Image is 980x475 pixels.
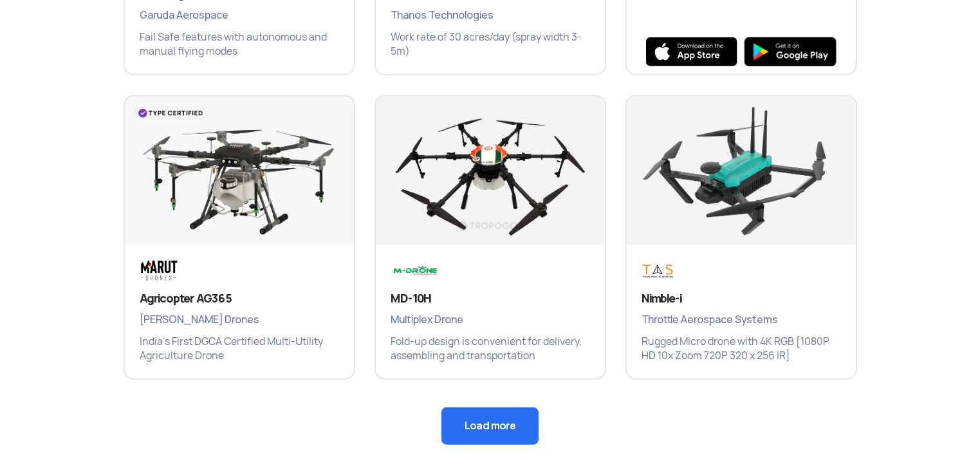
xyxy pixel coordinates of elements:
[744,37,836,66] img: img_playstore.png
[391,30,589,59] p: Work rate of 30 acres/day (spray width 3-5m)
[391,335,589,363] p: Fold-up design is convenient for delivery, assembling and transportation
[391,312,589,328] span: Multiplex Drone
[646,37,737,66] img: ios_new.svg
[642,291,840,306] h3: Nimble-i
[391,7,589,24] span: Thanos Technologies
[391,260,441,281] img: Brand
[140,30,338,59] p: Fail Safe features with autonomous and manual flying modes
[140,260,219,281] img: Brand
[140,7,338,24] span: Garuda Aerospace
[376,97,605,257] img: Drone Image
[124,95,355,380] a: Drone ImageBrandAgricopter AG365[PERSON_NAME] DronesIndia’s First DGCA Certified Multi-Utility Ag...
[627,97,856,257] img: Drone Image
[125,97,354,257] img: Drone Image
[140,312,338,328] span: [PERSON_NAME] Drones
[642,260,721,281] img: Brand
[642,312,840,328] span: Throttle Aerospace Systems
[642,335,840,363] p: Rugged Micro drone with 4K RGB [1080P HD 10x Zoom 720P 320 x 256 IR]
[441,407,539,445] button: Load more
[140,291,338,306] h3: Agricopter AG365
[391,291,589,306] h3: MD-10H
[140,335,338,363] p: India’s First DGCA Certified Multi-Utility Agriculture Drone
[374,95,606,380] a: Drone ImageBrandMD-10HMultiplex DroneFold-up design is convenient for delivery, assembling and tr...
[625,95,857,380] a: Drone ImageBrandNimble-iThrottle Aerospace SystemsRugged Micro drone with 4K RGB [1080P HD 10x Zo...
